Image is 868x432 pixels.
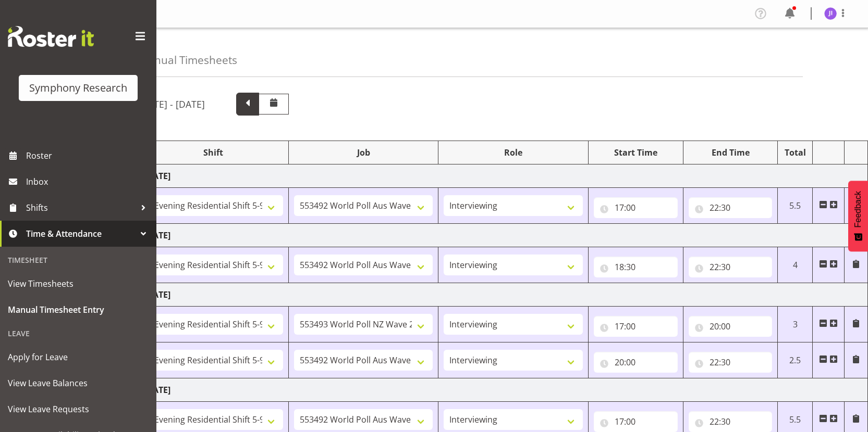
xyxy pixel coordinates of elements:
[3,297,154,323] a: Manual Timesheet Entry
[3,370,154,396] a: View Leave Balances
[26,148,151,163] span: Roster
[8,26,94,47] img: Rosterit website logo
[444,146,583,159] div: Role
[594,197,678,218] input: Click to select...
[8,276,149,291] span: View Timesheets
[139,224,868,247] td: [DATE]
[29,80,127,96] div: Symphony Research
[8,302,149,317] span: Manual Timesheet Entry
[778,188,813,224] td: 5.5
[594,411,678,432] input: Click to select...
[8,375,149,391] span: View Leave Balances
[139,164,868,188] td: [DATE]
[778,307,813,342] td: 3
[8,349,149,365] span: Apply for Leave
[144,146,283,159] div: Shift
[783,146,807,159] div: Total
[3,249,154,271] div: Timesheet
[26,200,136,215] span: Shifts
[594,257,678,277] input: Click to select...
[294,146,433,159] div: Job
[138,54,237,66] h4: Manual Timesheets
[689,197,773,218] input: Click to select...
[824,7,837,20] img: jonathan-isidoro5583.jpg
[594,352,678,373] input: Click to select...
[594,316,678,337] input: Click to select...
[26,174,151,189] span: Inbox
[3,271,154,297] a: View Timesheets
[689,257,773,277] input: Click to select...
[139,283,868,307] td: [DATE]
[138,98,205,110] h5: [DATE] - [DATE]
[3,344,154,370] a: Apply for Leave
[689,411,773,432] input: Click to select...
[778,342,813,378] td: 2.5
[853,191,863,227] span: Feedback
[26,226,136,242] span: Time & Attendance
[778,247,813,283] td: 4
[689,352,773,373] input: Click to select...
[848,181,868,251] button: Feedback - Show survey
[689,146,773,159] div: End Time
[689,316,773,337] input: Click to select...
[3,323,154,344] div: Leave
[139,378,868,402] td: [DATE]
[8,401,149,417] span: View Leave Requests
[3,396,154,422] a: View Leave Requests
[594,146,678,159] div: Start Time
